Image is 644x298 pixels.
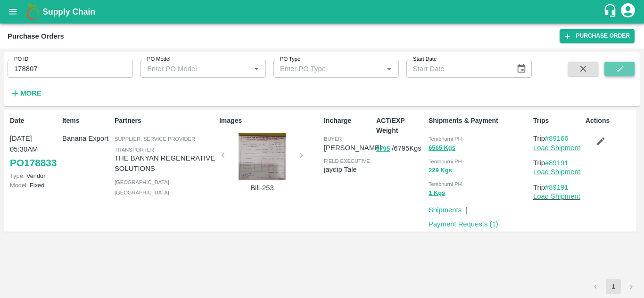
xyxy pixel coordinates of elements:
[603,3,619,20] div: customer-support
[545,184,569,191] a: #89191
[619,2,636,22] div: account of current user
[8,85,44,101] button: More
[533,158,582,168] p: Trip
[376,144,390,154] button: 6795
[376,116,425,136] p: ACT/EXP Weight
[429,116,529,126] p: Shipments & Payment
[115,179,171,195] span: [GEOGRAPHIC_DATA] , [GEOGRAPHIC_DATA]
[8,30,64,42] div: Purchase Orders
[14,56,28,63] label: PO ID
[10,154,57,171] a: PO178833
[115,136,197,152] span: Supplier, Service Provider, Transporter
[10,182,28,189] span: Model:
[376,143,425,154] p: / 6795 Kgs
[10,171,58,180] p: Vendor
[383,63,395,75] button: Open
[533,144,580,152] a: Load Shipment
[2,1,24,23] button: open drawer
[62,133,111,144] p: Banana Export
[62,116,111,126] p: Items
[10,133,58,154] p: [DATE] 05:30AM
[227,183,297,193] p: Bill-253
[429,206,462,214] a: Shipments
[413,56,437,63] label: Start Date
[8,60,133,78] input: Enter PO ID
[429,136,462,142] span: Tembhurni PH
[429,159,462,164] span: Tembhurni PH
[276,63,368,75] input: Enter PO Type
[219,116,320,126] p: Images
[533,168,580,176] a: Load Shipment
[429,165,452,176] button: 229 Kgs
[586,116,634,126] p: Actions
[545,159,569,167] a: #89191
[280,56,300,63] label: PO Type
[512,60,530,78] button: Choose date
[324,158,370,164] span: field executive
[20,89,41,97] strong: More
[606,279,621,294] button: page 1
[533,193,580,200] a: Load Shipment
[143,63,235,75] input: Enter PO Model
[24,2,42,21] img: logo
[586,279,640,294] nav: pagination navigation
[115,116,215,126] p: Partners
[324,164,372,175] p: jaydip Tale
[429,188,445,199] button: 1 Kgs
[533,116,582,126] p: Trips
[324,143,381,153] p: [PERSON_NAME]
[250,63,263,75] button: Open
[533,133,582,144] p: Trip
[324,116,372,126] p: Incharge
[406,60,509,78] input: Start Date
[429,143,455,153] button: 6565 Kgs
[324,136,342,142] span: buyer
[429,181,462,187] span: Tembhurni PH
[429,220,498,228] a: Payment Requests (1)
[462,201,467,215] div: |
[560,29,635,43] a: Purchase Order
[545,135,569,142] a: #89166
[10,181,58,190] p: Fixed
[147,56,171,63] label: PO Model
[533,182,582,193] p: Trip
[10,172,25,179] span: Type:
[42,7,95,16] b: Supply Chain
[10,116,58,126] p: Date
[42,5,603,18] a: Supply Chain
[115,153,215,174] p: THE BANYAN REGENERATIVE SOLUTIONS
